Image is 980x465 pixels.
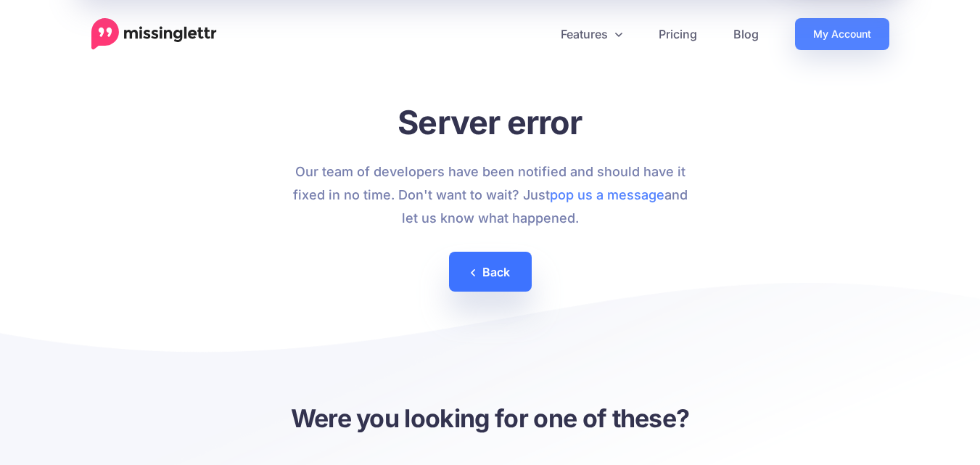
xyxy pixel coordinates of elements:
[449,252,532,292] a: Back
[285,160,695,230] p: Our team of developers have been notified and should have it fixed in no time. Don't want to wait...
[550,187,664,202] a: pop us a message
[795,18,889,50] a: My Account
[715,18,777,50] a: Blog
[285,102,695,142] h1: Server error
[91,402,889,435] h3: Were you looking for one of these?
[641,18,715,50] a: Pricing
[543,18,641,50] a: Features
